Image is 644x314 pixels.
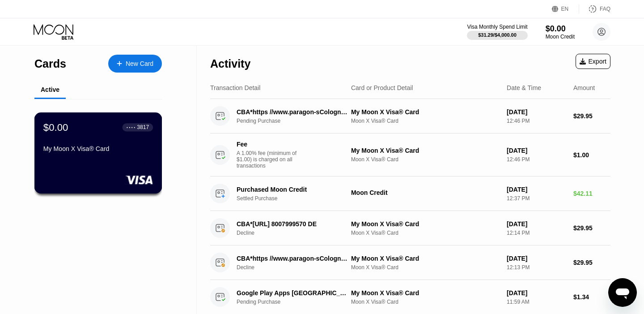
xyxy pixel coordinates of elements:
[351,147,500,154] div: My Moon X Visa® Card
[573,224,610,232] div: $29.95
[34,57,66,70] div: Cards
[573,293,610,301] div: $1.34
[467,24,527,40] div: Visa Monthly Spend Limit$31.29/$4,000.00
[137,124,149,130] div: 3817
[237,118,357,124] div: Pending Purchase
[237,299,357,305] div: Pending Purchase
[573,151,610,159] div: $1.00
[43,121,68,133] div: $0.00
[507,156,566,163] div: 12:46 PM
[507,195,566,202] div: 12:37 PM
[507,255,566,262] div: [DATE]
[210,133,610,176] div: FeeA 1.00% fee (minimum of $1.00) is charged on all transactionsMy Moon X Visa® CardMoon X Visa® ...
[507,147,566,154] div: [DATE]
[41,86,59,93] div: Active
[351,255,500,262] div: My Moon X Visa® Card
[237,220,348,228] div: CBA*[URL] 8007999570 DE
[237,150,304,169] div: A 1.00% fee (minimum of $1.00) is charged on all transactions
[580,58,606,65] div: Export
[552,4,579,13] div: EN
[351,264,500,271] div: Moon X Visa® Card
[237,108,348,116] div: CBA*https //www.paragon-sCologne DE
[237,141,299,148] div: Fee
[546,24,575,34] div: $0.00
[351,230,500,236] div: Moon X Visa® Card
[237,230,357,236] div: Decline
[507,230,566,236] div: 12:14 PM
[579,4,610,13] div: FAQ
[507,118,566,124] div: 12:46 PM
[210,99,610,133] div: CBA*https //www.paragon-sCologne DEPending PurchaseMy Moon X Visa® CardMoon X Visa® Card[DATE]12:...
[35,113,161,193] div: $0.00● ● ● ●3817My Moon X Visa® Card
[600,6,610,12] div: FAQ
[351,299,500,305] div: Moon X Visa® Card
[351,118,500,124] div: Moon X Visa® Card
[608,278,637,307] iframe: Кнопка запуска окна обмена сообщениями
[561,6,569,12] div: EN
[573,112,610,120] div: $29.95
[108,55,162,73] div: New Card
[467,24,527,30] div: Visa Monthly Spend Limit
[237,255,348,262] div: CBA*https //www.paragon-sCologne DE
[210,84,260,91] div: Transaction Detail
[127,126,136,129] div: ● ● ● ●
[573,259,610,266] div: $29.95
[507,289,566,297] div: [DATE]
[126,60,153,68] div: New Card
[507,186,566,193] div: [DATE]
[576,54,610,69] div: Export
[210,57,250,70] div: Activity
[507,299,566,305] div: 11:59 AM
[573,190,610,197] div: $42.11
[210,211,610,245] div: CBA*[URL] 8007999570 DEDeclineMy Moon X Visa® CardMoon X Visa® Card[DATE]12:14 PM$29.95
[210,176,610,211] div: Purchased Moon CreditSettled PurchaseMoon Credit[DATE]12:37 PM$42.11
[210,245,610,280] div: CBA*https //www.paragon-sCologne DEDeclineMy Moon X Visa® CardMoon X Visa® Card[DATE]12:13 PM$29.95
[237,289,348,297] div: Google Play Apps [GEOGRAPHIC_DATA] [GEOGRAPHIC_DATA]
[478,32,517,38] div: $31.29 / $4,000.00
[507,108,566,116] div: [DATE]
[546,34,575,40] div: Moon Credit
[237,186,348,193] div: Purchased Moon Credit
[237,195,357,202] div: Settled Purchase
[351,84,413,91] div: Card or Product Detail
[237,264,357,271] div: Decline
[351,189,500,196] div: Moon Credit
[43,145,153,152] div: My Moon X Visa® Card
[546,24,575,40] div: $0.00Moon Credit
[507,264,566,271] div: 12:13 PM
[507,220,566,228] div: [DATE]
[573,84,595,91] div: Amount
[351,220,500,228] div: My Moon X Visa® Card
[351,108,500,116] div: My Moon X Visa® Card
[351,289,500,297] div: My Moon X Visa® Card
[507,84,541,91] div: Date & Time
[351,156,500,163] div: Moon X Visa® Card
